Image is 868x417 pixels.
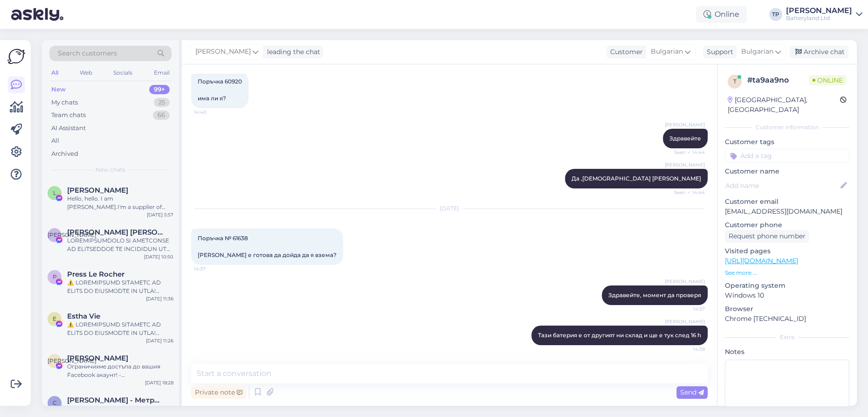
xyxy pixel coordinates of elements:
div: Hello, hello. I am [PERSON_NAME].I'm a supplier of OEM power adapters from [GEOGRAPHIC_DATA], [GE... [67,195,173,211]
span: [PERSON_NAME] [665,121,705,128]
div: [PERSON_NAME] [786,7,852,14]
div: ⚠️ LOREMIPSUMD SITAMETC AD ELITS DO EIUSMODTE IN UTLA! Etdolor magnaaliq enimadminim veniamq nost... [67,278,173,295]
p: Windows 10 [725,291,849,300]
span: С [53,399,57,406]
span: [PERSON_NAME] [665,278,705,285]
div: Online [696,6,747,23]
div: Socials [111,67,134,79]
div: Support [703,47,733,57]
div: My chats [51,98,78,107]
span: Да ,[DEMOGRAPHIC_DATA] [PERSON_NAME] [572,175,701,182]
input: Add name [725,181,839,191]
p: See more ... [725,269,849,277]
div: 66 [153,111,170,120]
div: Extra [725,333,849,341]
span: E [53,315,56,322]
div: [DATE] 18:28 [145,379,173,386]
div: Team chats [51,111,86,120]
a: [PERSON_NAME]Batteryland Ltd [786,7,862,22]
div: TP [769,8,782,21]
div: Web [78,67,94,79]
div: Private note [191,386,246,399]
span: 14:40 [194,109,229,116]
span: Севинч Фучиджиева - Метрика ЕООД [67,396,164,404]
span: Laura Zhang [67,186,128,195]
p: Notes [725,347,849,357]
div: New [51,85,66,94]
span: Seen ✓ 14:44 [670,149,705,156]
p: [EMAIL_ADDRESS][DOMAIN_NAME] [725,207,849,216]
span: Send [680,388,704,396]
p: Customer name [725,167,849,176]
span: Здравейте [669,135,701,142]
div: [DATE] 11:26 [146,337,173,344]
div: Batteryland Ltd [786,14,852,22]
span: [PERSON_NAME] [665,161,705,168]
p: Customer phone [725,220,849,230]
span: L [53,189,56,196]
img: Askly Logo [7,48,25,65]
span: [PERSON_NAME] [48,231,96,238]
div: All [49,67,60,79]
p: Visited pages [725,246,849,256]
span: Тази батерия е от другият ни склад и ще е тук след 16 h [538,332,701,339]
div: leading the chat [263,47,320,57]
span: 14:37 [670,306,705,313]
div: [DATE] 10:50 [144,253,173,260]
div: 25 [154,98,170,107]
span: Л. Ирина [67,228,164,236]
span: Поръчка № 61638 [PERSON_NAME] е готова да дойда да я взема? [198,235,337,258]
span: Bulgarian [651,47,683,57]
span: P [53,273,57,280]
div: 99+ [149,85,170,94]
div: # ta9aa9no [747,75,809,86]
span: New chats [96,166,125,174]
span: Press Le Rocher [67,270,124,278]
span: Bulgarian [741,47,773,57]
div: [DATE] 11:36 [146,295,173,302]
p: Customer email [725,197,849,207]
div: [DATE] 5:57 [147,211,173,218]
span: [PERSON_NAME] [665,318,705,325]
div: [GEOGRAPHIC_DATA], [GEOGRAPHIC_DATA] [728,95,840,115]
div: Customer information [725,123,849,132]
span: [PERSON_NAME] [195,47,251,57]
span: Антония Балабанова [67,354,128,362]
div: AI Assistant [51,124,86,133]
span: Seen ✓ 14:44 [670,189,705,196]
a: [URL][DOMAIN_NAME] [725,257,798,265]
span: Поръчка 60920 има ли я? [198,78,242,102]
span: Search customers [58,49,117,58]
span: t [733,78,737,85]
span: Здравейте, момент да проверя [608,292,701,299]
div: Ограничихме достъпа до вашия Facebook акаунт! - Непотвърждаването може да доведе до постоянно бло... [67,362,173,379]
div: ⚠️ LOREMIPSUMD SITAMETC AD ELITS DO EIUSMODTE IN UTLA! Etdolor magnaaliq enimadminim veniamq nost... [67,320,173,337]
span: 14:37 [194,265,229,272]
div: Request phone number [725,230,809,243]
p: Browser [725,304,849,314]
div: Email [152,67,172,79]
div: Customer [606,47,643,57]
div: Archived [51,149,78,159]
p: Operating system [725,281,849,291]
p: Chrome [TECHNICAL_ID] [725,314,849,324]
div: [DATE] [191,204,708,213]
span: Online [809,75,847,85]
div: All [51,136,59,146]
div: Archive chat [790,46,848,58]
span: 14:38 [670,346,705,353]
input: Add a tag [725,149,849,163]
p: Customer tags [725,137,849,147]
span: Estha Vie [67,312,100,320]
div: LOREMIPSUMDOLO SI AMETCONSE AD ELITSEDDOE TE INCIDIDUN UT LABOREET Dolorem Aliquaenima, mi veniam... [67,236,173,253]
span: [PERSON_NAME] [48,357,96,364]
